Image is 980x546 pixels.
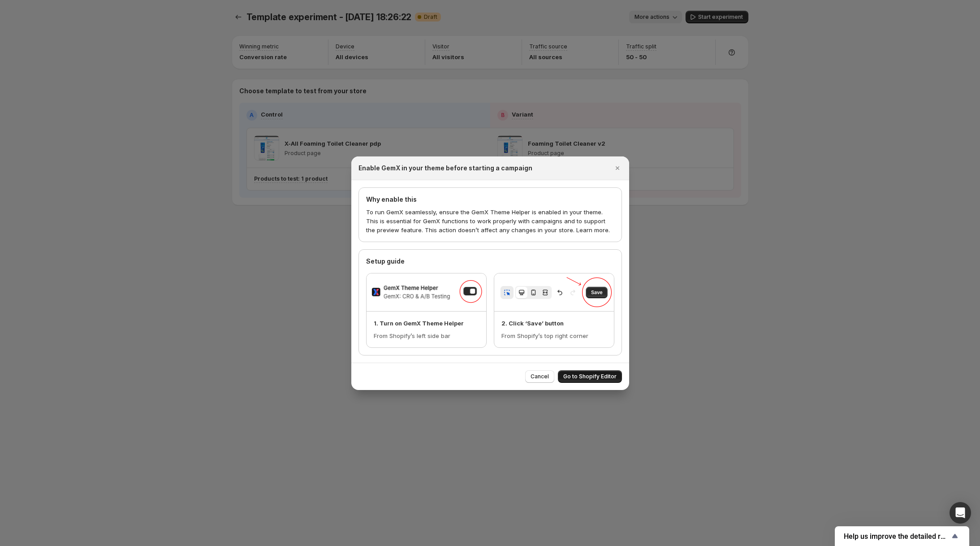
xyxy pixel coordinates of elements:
span: Cancel [531,373,549,380]
button: Show survey - Help us improve the detailed report for A/B campaigns [844,531,960,542]
button: Close [611,162,624,174]
span: Help us improve the detailed report for A/B campaigns [844,532,950,541]
button: Go to Shopify Editor [558,370,622,383]
p: 1. Turn on GemX Theme Helper [374,319,479,328]
p: From Shopify’s left side bar [374,331,479,340]
h4: Why enable this [366,195,614,204]
div: Open Intercom Messenger [950,502,971,524]
h2: Enable GemX in your theme before starting a campaign [358,164,532,173]
h4: Setup guide [366,257,614,266]
img: 1. Turn on GemX Theme Helper [367,273,486,311]
p: From Shopify’s top right corner [501,331,607,340]
span: Go to Shopify Editor [563,373,617,380]
img: 2. Click ‘Save’ button [494,273,614,311]
p: To run GemX seamlessly, ensure the GemX Theme Helper is enabled in your theme. This is essential ... [366,208,614,234]
p: 2. Click ‘Save’ button [501,319,607,328]
button: Cancel [525,370,554,383]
